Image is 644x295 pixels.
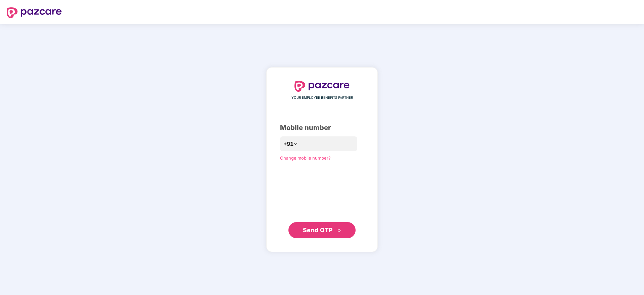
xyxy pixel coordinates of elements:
[293,142,297,146] span: down
[280,155,331,161] a: Change mobile number?
[303,226,333,234] span: Send OTP
[291,95,353,100] span: YOUR EMPLOYEE BENEFITS PARTNER
[294,81,350,92] img: logo
[337,228,341,233] span: double-right
[288,222,356,238] button: Send OTPdouble-right
[280,123,364,133] div: Mobile number
[7,7,62,18] img: logo
[283,140,293,148] span: +91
